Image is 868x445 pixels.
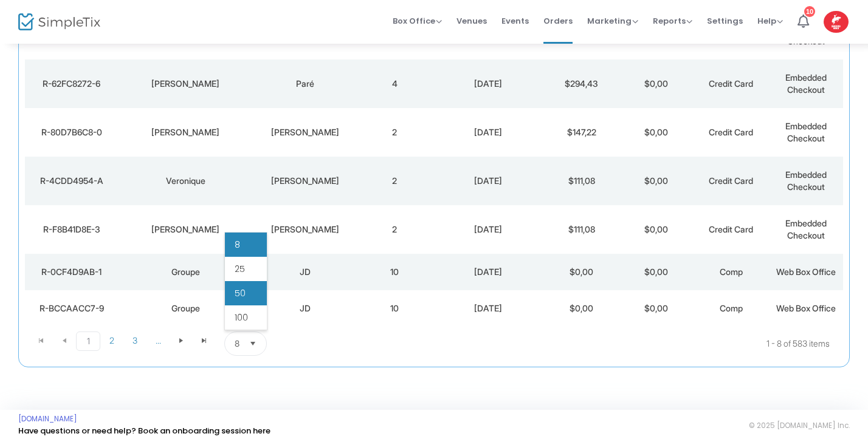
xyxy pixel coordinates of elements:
div: 2025-08-13 [435,266,541,278]
div: R-BCCAACC7-9 [28,302,115,314]
kendo-pager-info: 1 - 8 of 583 items [388,331,830,356]
div: 2025-08-13 [435,175,541,187]
div: Veronique [122,175,250,187]
span: Comp [720,303,743,313]
td: 2 [357,157,432,205]
div: Claudette [122,126,250,138]
span: Go to the last page [193,331,216,350]
span: Orders [543,5,573,36]
div: Pouliot [256,175,354,187]
td: $0,00 [619,205,694,254]
span: Marketing [587,15,638,27]
td: $111,08 [544,157,619,205]
button: Select [244,332,261,355]
div: Ménard [256,223,354,236]
span: 8 [235,338,239,350]
td: $0,00 [619,290,694,327]
td: 10 [357,254,432,290]
span: Events [501,5,529,36]
a: [DOMAIN_NAME] [18,414,77,424]
div: R-F8B41D8E-3 [28,223,115,236]
span: Credit Card [709,127,753,137]
div: Olivier [122,223,250,236]
span: © 2025 [DOMAIN_NAME] Inc. [749,421,850,430]
span: Settings [707,5,743,36]
span: Venues [456,5,487,36]
span: Credit Card [709,175,753,186]
span: Embedded Checkout [785,121,827,143]
span: 8 [235,239,240,251]
div: Paré [256,78,354,90]
span: Page 1 [76,331,100,351]
span: Web Box Office [776,303,836,313]
div: 2025-08-13 [435,302,541,314]
td: $0,00 [619,59,694,108]
span: Go to the last page [199,336,209,345]
td: $147,22 [544,108,619,157]
div: Groupe [122,302,250,314]
span: Page 2 [100,331,123,350]
div: 10 [804,5,815,16]
div: Dion [256,126,354,138]
td: $0,00 [544,254,619,290]
span: 25 [235,263,245,275]
a: Have questions or need help? Book an onboarding session here [18,425,270,437]
div: JD [256,266,354,278]
div: 2025-08-13 [435,126,541,138]
span: 100 [235,311,248,324]
td: $0,00 [619,254,694,290]
div: 2025-08-13 [435,223,541,236]
span: Reports [653,15,692,27]
span: Web Box Office [776,267,836,277]
span: Embedded Checkout [785,218,827,240]
div: R-80D7B6C8-0 [28,126,115,138]
span: Box Office [393,15,442,27]
span: Credit Card [709,78,753,89]
span: Credit Card [709,224,753,234]
td: $0,00 [544,290,619,327]
td: 4 [357,59,432,108]
td: $294,43 [544,59,619,108]
span: 50 [235,287,246,299]
span: Go to the next page [176,336,186,345]
span: Embedded Checkout [785,24,827,46]
div: R-62FC8272-6 [28,78,115,90]
td: 2 [357,108,432,157]
span: Page 3 [123,331,146,350]
td: 10 [357,290,432,327]
td: $0,00 [619,108,694,157]
td: $0,00 [619,157,694,205]
span: Comp [720,267,743,277]
div: R-0CF4D9AB-1 [28,266,115,278]
div: JD [256,302,354,314]
div: R-4CDD4954-A [28,175,115,187]
span: Embedded Checkout [785,169,827,192]
td: 2 [357,205,432,254]
span: Go to the next page [170,331,193,350]
span: Embedded Checkout [785,72,827,95]
td: $111,08 [544,205,619,254]
span: Page 4 [146,331,170,350]
div: 2025-08-13 [435,78,541,90]
div: Samuel [122,78,250,90]
span: Help [757,15,783,27]
div: Groupe [122,266,250,278]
